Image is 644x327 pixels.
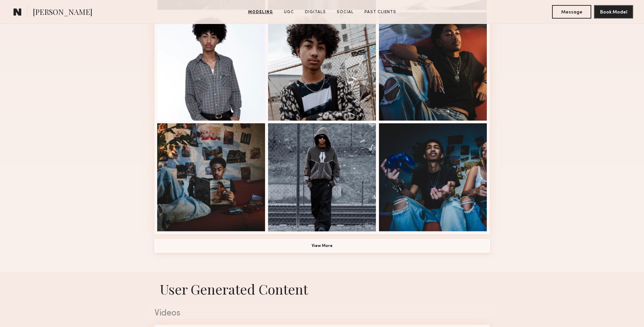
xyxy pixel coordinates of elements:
[552,5,591,19] button: Message
[154,239,490,253] button: View More
[594,5,633,19] button: Book Model
[33,7,92,19] span: [PERSON_NAME]
[154,309,490,318] div: Videos
[281,9,297,15] a: UGC
[334,9,356,15] a: Social
[594,9,633,15] a: Book Model
[302,9,329,15] a: Digitals
[362,9,399,15] a: Past Clients
[149,280,495,298] h1: User Generated Content
[245,9,276,15] a: Modeling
